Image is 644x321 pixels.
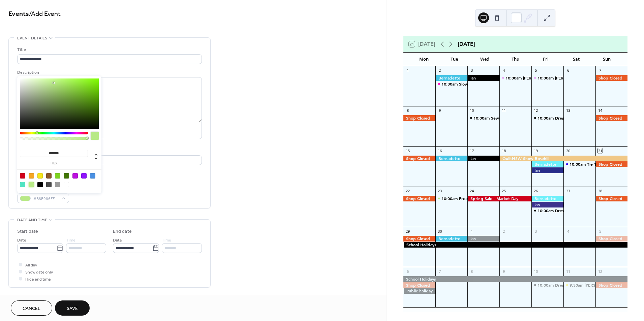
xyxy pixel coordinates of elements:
[561,53,591,66] div: Sat
[403,282,435,288] div: Shop Closed
[17,46,201,53] div: Title
[437,148,442,153] div: 16
[66,237,75,244] span: Time
[597,108,603,113] div: 14
[405,68,410,73] div: 1
[531,196,563,201] div: Bernadette
[29,182,34,187] div: #B8E986
[499,156,627,161] div: QuiltNSW Show Rosehill
[405,148,410,153] div: 15
[25,276,51,283] span: Hide end time
[533,68,539,73] div: 5
[563,161,595,167] div: Tie Time - Upcycling
[37,173,43,179] div: #F8E71C
[592,53,622,66] div: Sun
[501,148,507,153] div: 18
[595,161,627,167] div: Shop Closed
[55,173,60,179] div: #7ED321
[405,189,410,194] div: 22
[595,196,627,201] div: Shop Closed
[20,162,88,165] label: hex
[533,269,539,274] div: 10
[538,75,555,81] span: 10:00am
[162,237,171,244] span: Time
[17,147,201,154] div: Location
[20,173,25,179] div: #D0021B
[531,282,563,288] div: Dressmaking Skills
[64,173,69,179] div: #417505
[17,228,38,235] div: Start date
[469,108,474,113] div: 10
[441,196,459,201] span: 10:00am
[67,305,78,312] span: Save
[531,208,563,214] div: Dressmaking Class
[29,173,34,179] div: #F5A623
[435,196,467,201] div: Free motion quilting - beginners' basics
[64,182,69,187] div: #FFFFFF
[23,305,40,312] span: Cancel
[570,161,587,167] span: 10:00am
[533,108,539,113] div: 12
[37,182,43,187] div: #000000
[25,262,37,269] span: All day
[405,229,410,234] div: 29
[467,115,499,121] div: Sewing Machine Club
[538,115,555,121] span: 10:00am
[25,269,53,276] span: Show date only
[555,208,589,214] div: Dressmaking Class
[501,229,507,234] div: 2
[46,182,52,187] div: #4A4A4A
[499,75,531,81] div: Karen John - The Pods - 2 day workshop
[405,108,410,113] div: 8
[81,173,87,179] div: #9013FE
[29,7,61,21] span: / Add Event
[403,242,627,248] div: School Holidays
[8,7,29,21] a: Events
[435,81,467,87] div: Slow Stitching and Beginners Patchwork
[435,156,467,161] div: Bernadette
[595,75,627,81] div: Shop Closed
[17,217,47,224] span: Date and time
[597,148,603,153] div: 21
[555,75,644,81] div: [PERSON_NAME] - The Pods - 2 day workshop
[501,269,507,274] div: 9
[597,68,603,73] div: 7
[55,182,60,187] div: #9B9B9B
[469,189,474,194] div: 24
[20,182,25,187] div: #50E3C2
[565,229,571,234] div: 4
[467,75,499,81] div: Ian
[469,148,474,153] div: 17
[595,282,627,288] div: Shop Closed
[113,237,122,244] span: Date
[555,282,589,288] div: Dressmaking Skills
[595,115,627,121] div: Shop Closed
[500,53,530,66] div: Thu
[403,156,435,161] div: Shop Closed
[523,75,612,81] div: [PERSON_NAME] - The Pods - 2 day workshop
[491,115,532,121] div: Sewing Machine Club
[533,229,539,234] div: 3
[403,276,627,282] div: School Holidays
[17,69,201,76] div: Description
[501,189,507,194] div: 25
[435,75,467,81] div: Bernadette
[565,269,571,274] div: 11
[403,115,435,121] div: Shop Closed
[409,53,439,66] div: Mon
[531,161,563,167] div: Bernadette
[469,229,474,234] div: 1
[531,53,561,66] div: Fri
[403,236,435,242] div: Shop Closed
[595,236,627,242] div: Shop Closed
[565,148,571,153] div: 20
[11,300,52,316] a: Cancel
[501,68,507,73] div: 4
[441,81,459,87] span: 10:30am
[459,81,537,87] div: Slow Stitching and Beginners Patchwork
[467,156,499,161] div: Ian
[437,108,442,113] div: 9
[17,237,26,244] span: Date
[597,269,603,274] div: 12
[501,108,507,113] div: 11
